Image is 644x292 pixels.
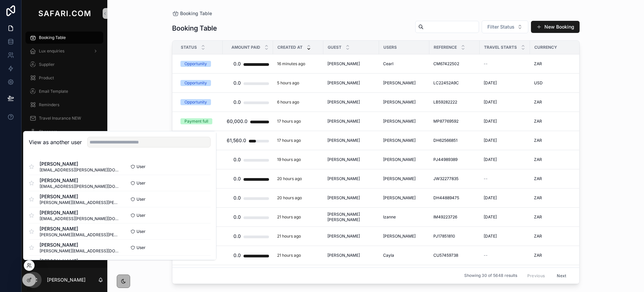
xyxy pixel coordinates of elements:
[233,249,241,262] div: 0.0
[484,214,526,220] a: [DATE]
[383,195,425,201] a: [PERSON_NAME]
[277,234,301,239] p: 21 hours ago
[484,253,488,258] span: --
[39,75,54,81] span: Product
[484,176,488,181] span: --
[433,214,476,220] a: IM49223726
[277,214,301,220] p: 21 hours ago
[383,119,425,124] a: [PERSON_NAME]
[534,61,542,67] span: ZAR
[531,21,580,33] a: New Booking
[383,45,397,50] span: Users
[233,210,241,224] div: 0.0
[534,119,542,124] span: ZAR
[327,234,375,239] a: [PERSON_NAME]
[433,195,459,201] span: DH44889475
[383,176,425,181] a: [PERSON_NAME]
[327,157,375,162] a: [PERSON_NAME]
[433,119,476,124] a: MP87769592
[433,99,476,105] a: LB59282222
[327,80,360,86] span: [PERSON_NAME]
[231,45,260,50] span: Amount Paid
[40,232,120,238] span: [PERSON_NAME][EMAIL_ADDRESS][PERSON_NAME][DOMAIN_NAME]
[180,61,219,67] a: Opportunity
[327,99,375,105] a: [PERSON_NAME]
[383,138,416,143] span: [PERSON_NAME]
[327,80,375,86] a: [PERSON_NAME]
[25,85,103,97] a: Email Template
[534,157,576,162] a: ZAR
[181,45,197,50] span: Status
[184,80,207,86] div: Opportunity
[277,61,319,67] a: 16 minutes ago
[534,80,543,86] span: USD
[277,99,319,105] a: 6 hours ago
[484,61,488,67] span: --
[534,99,576,105] a: ZAR
[227,172,269,185] a: 0.0
[227,210,269,224] a: 0.0
[227,249,269,262] a: 0.0
[327,195,375,201] a: [PERSON_NAME]
[25,112,103,124] a: Travel Insurance NEW
[327,212,375,222] a: [PERSON_NAME] [PERSON_NAME]
[277,61,305,67] p: 16 minutes ago
[383,253,394,258] span: Cayla
[433,61,459,67] span: CM67422502
[383,176,416,181] span: [PERSON_NAME]
[487,24,515,30] span: Filter Status
[137,197,146,202] span: User
[277,195,319,201] a: 20 hours ago
[434,45,457,50] span: Reference
[180,118,219,124] a: Payment full
[552,270,571,281] button: Next
[227,115,269,128] a: 60,000.0
[39,48,64,54] span: Lux enquiries
[433,176,476,181] a: JW32277835
[180,99,219,105] a: Opportunity
[484,138,497,143] span: [DATE]
[383,253,425,258] a: Cayla
[40,248,120,254] span: [PERSON_NAME][EMAIL_ADDRESS][DOMAIN_NAME]
[484,157,497,162] span: [DATE]
[327,234,360,239] span: [PERSON_NAME]
[484,138,526,143] a: [DATE]
[40,184,120,189] span: [EMAIL_ADDRESS][PERSON_NAME][DOMAIN_NAME]
[233,153,241,166] div: 0.0
[40,258,120,264] span: [PERSON_NAME]
[137,229,146,234] span: User
[383,214,425,220] a: Izanne
[383,99,416,105] span: [PERSON_NAME]
[534,253,576,258] a: ZAR
[277,176,319,181] a: 20 hours ago
[433,99,457,105] span: LB59282222
[277,138,301,143] p: 17 hours ago
[484,45,517,50] span: Travel Starts
[277,195,302,201] p: 20 hours ago
[137,213,146,218] span: User
[277,214,319,220] a: 21 hours ago
[39,89,68,94] span: Email Template
[327,157,360,162] span: [PERSON_NAME]
[277,157,301,162] p: 19 hours ago
[37,8,92,19] img: App logo
[172,10,212,17] a: Booking Table
[137,180,146,186] span: User
[39,102,59,108] span: Reminders
[227,115,248,128] div: 60,000.0
[277,138,319,143] a: 17 hours ago
[184,99,207,105] div: Opportunity
[484,80,497,86] span: [DATE]
[534,138,576,143] a: ZAR
[484,253,526,258] a: --
[433,234,455,239] span: PJ17851810
[25,32,103,44] a: Booking Table
[40,209,120,216] span: [PERSON_NAME]
[277,157,319,162] a: 19 hours ago
[233,95,241,109] div: 0.0
[39,116,81,121] span: Travel Insurance NEW
[534,176,576,181] a: ZAR
[383,61,425,67] a: Cearl
[277,99,299,105] p: 6 hours ago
